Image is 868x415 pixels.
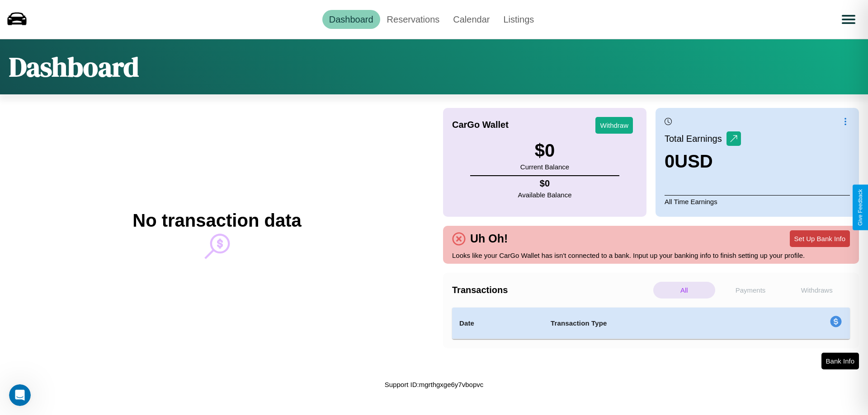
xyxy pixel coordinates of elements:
[665,151,741,172] h3: 0 USD
[790,230,850,247] button: Set Up Bank Info
[452,308,850,339] table: simple table
[551,318,756,329] h4: Transaction Type
[459,318,536,329] h4: Date
[322,10,380,29] a: Dashboard
[132,210,301,231] h2: No transaction data
[857,189,863,226] div: Give Feedback
[452,120,509,130] h4: CarGo Wallet
[520,140,569,161] h3: $ 0
[385,378,483,391] p: Support ID: mgrthgxge6y7vbopvc
[496,10,541,29] a: Listings
[786,282,848,298] p: Withdraws
[446,10,496,29] a: Calendar
[518,178,572,189] h4: $ 0
[9,384,31,406] iframe: Intercom live chat
[518,189,572,201] p: Available Balance
[9,48,139,85] h1: Dashboard
[595,117,633,134] button: Withdraw
[380,10,447,29] a: Reservations
[665,195,850,208] p: All Time Earnings
[821,353,859,369] button: Bank Info
[653,282,715,298] p: All
[520,161,569,173] p: Current Balance
[452,249,850,261] p: Looks like your CarGo Wallet has isn't connected to a bank. Input up your banking info to finish ...
[665,131,726,147] p: Total Earnings
[452,285,651,295] h4: Transactions
[836,7,861,32] button: Open menu
[466,232,512,245] h4: Uh Oh!
[720,282,782,298] p: Payments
